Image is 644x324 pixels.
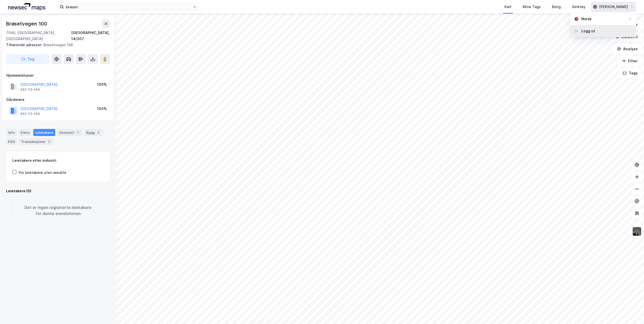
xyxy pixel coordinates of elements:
[75,130,80,135] div: 1
[6,43,43,47] span: Tilhørende adresser:
[6,20,48,28] div: Brøsetvegen 100
[6,30,71,42] div: 7046, [GEOGRAPHIC_DATA], [GEOGRAPHIC_DATA]
[18,170,66,176] div: Vis leietakere uten ansatte
[632,227,642,236] img: 9k=
[97,106,107,112] div: 100%
[619,68,642,78] button: Tags
[84,129,103,136] div: Bygg
[71,30,110,42] div: [GEOGRAPHIC_DATA], 14/307
[6,54,49,64] button: Tag
[581,16,592,22] div: Norsk
[12,157,104,164] div: Leietakere etter industri
[599,4,628,10] div: [PERSON_NAME]
[6,97,110,103] div: Gårdeiere
[20,88,40,92] div: 942 110 464
[46,139,51,144] div: 2
[619,300,644,324] iframe: Chat Widget
[96,130,101,135] div: 2
[12,196,104,225] div: Det er ingen registrerte leietakere for denne eiendommen
[6,188,110,194] div: Leietakere (0)
[19,138,53,145] div: Transaksjoner
[618,56,642,66] button: Filter
[97,82,107,88] div: 100%
[572,4,585,10] div: Verktøy
[504,4,512,10] div: Kart
[552,4,561,10] div: Bolig
[613,44,642,54] button: Analyse
[57,129,82,136] div: Datasett
[581,28,595,34] div: Logg ut
[6,42,106,48] div: Brøsetvegen 108
[6,72,110,78] div: Hjemmelshaver
[64,3,193,11] input: Søk på adresse, matrikkel, gårdeiere, leietakere eller personer
[6,129,17,136] div: Info
[8,3,45,11] img: logo.a4113a55bc3d86da70a041830d287a7e.svg
[19,129,31,136] div: Eiere
[6,138,17,145] div: ESG
[20,112,40,116] div: 942 110 464
[33,129,55,136] div: Leietakere
[523,4,541,10] div: Mine Tags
